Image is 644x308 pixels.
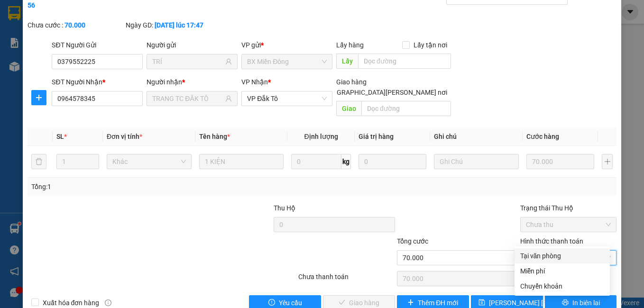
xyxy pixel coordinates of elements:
[434,154,519,169] input: Ghi Chú
[489,298,592,308] span: [PERSON_NAME] [PERSON_NAME]
[430,127,523,146] th: Ghi chú
[155,21,203,29] b: [DATE] lúc 17:47
[112,154,186,169] span: Khác
[152,93,223,104] input: Tên người nhận
[410,40,451,50] span: Lấy tận nơi
[526,217,611,232] span: Chưa thu
[152,56,223,67] input: Tên người gửi
[526,133,559,140] span: Cước hàng
[407,299,414,307] span: plus
[336,54,358,69] span: Lấy
[304,133,338,140] span: Định lượng
[32,94,46,101] span: plus
[247,54,327,69] span: BX Miền Đông
[562,299,569,307] span: printer
[602,154,613,169] button: plus
[199,133,230,140] span: Tên hàng
[147,77,238,87] div: Người nhận
[126,20,222,30] div: Ngày GD:
[418,298,458,308] span: Thêm ĐH mới
[247,91,327,106] span: VP Đắk Tô
[31,154,46,169] button: delete
[478,299,485,307] span: save
[341,154,351,169] span: kg
[105,299,111,306] span: info-circle
[336,101,361,116] span: Giao
[39,298,103,308] span: Xuất hóa đơn hàng
[199,154,284,169] input: VD: Bàn, Ghế
[358,54,451,69] input: Dọc đường
[31,181,249,192] div: Tổng: 1
[225,95,232,102] span: user
[361,101,451,116] input: Dọc đường
[56,133,64,140] span: SL
[274,204,295,212] span: Thu Hộ
[520,203,617,213] div: Trạng thái Thu Hộ
[359,133,394,140] span: Giá trị hàng
[52,40,143,50] div: SĐT Người Gửi
[107,133,142,140] span: Đơn vị tính
[31,90,46,105] button: plus
[268,299,275,307] span: exclamation-circle
[297,272,396,288] div: Chưa thanh toán
[279,298,302,308] span: Yêu cầu
[64,21,85,29] b: 70.000
[520,281,604,291] div: Chuyển khoản
[520,237,583,245] label: Hình thức thanh toán
[359,154,426,169] input: 0
[520,266,604,276] div: Miễn phí
[397,237,428,245] span: Tổng cước
[572,298,600,308] span: In biên lai
[526,154,594,169] input: 0
[336,78,367,86] span: Giao hàng
[336,41,364,49] span: Lấy hàng
[52,77,143,87] div: SĐT Người Nhận
[520,251,604,261] div: Tại văn phòng
[225,58,232,65] span: user
[28,20,124,30] div: Chưa cước :
[147,40,238,50] div: Người gửi
[241,78,268,86] span: VP Nhận
[318,87,451,98] span: [GEOGRAPHIC_DATA][PERSON_NAME] nơi
[241,40,332,50] div: VP gửi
